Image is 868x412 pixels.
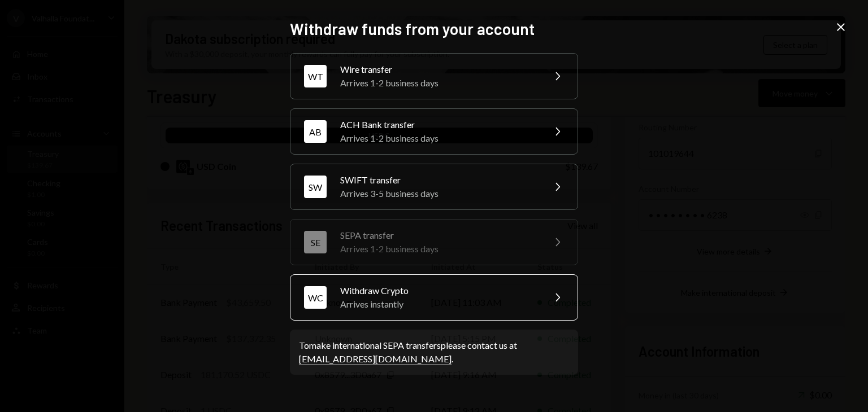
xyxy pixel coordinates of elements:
[299,353,452,365] a: [EMAIL_ADDRESS][DOMAIN_NAME]
[340,242,537,256] div: Arrives 1-2 business days
[304,176,327,198] div: SW
[290,274,578,321] button: WCWithdraw CryptoArrives instantly
[304,65,327,87] div: WT
[299,339,569,366] div: To make international SEPA transfers please contact us at .
[340,284,537,297] div: Withdraw Crypto
[340,229,537,242] div: SEPA transfer
[340,132,537,145] div: Arrives 1-2 business days
[304,286,327,309] div: WC
[290,53,578,99] button: WTWire transferArrives 1-2 business days
[340,187,537,200] div: Arrives 3-5 business days
[304,120,327,143] div: AB
[340,76,537,90] div: Arrives 1-2 business days
[340,173,537,187] div: SWIFT transfer
[340,63,537,76] div: Wire transfer
[340,297,537,311] div: Arrives instantly
[290,164,578,210] button: SWSWIFT transferArrives 3-5 business days
[340,118,537,132] div: ACH Bank transfer
[304,231,327,253] div: SE
[290,18,578,40] h2: Withdraw funds from your account
[290,108,578,155] button: ABACH Bank transferArrives 1-2 business days
[290,219,578,265] button: SESEPA transferArrives 1-2 business days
